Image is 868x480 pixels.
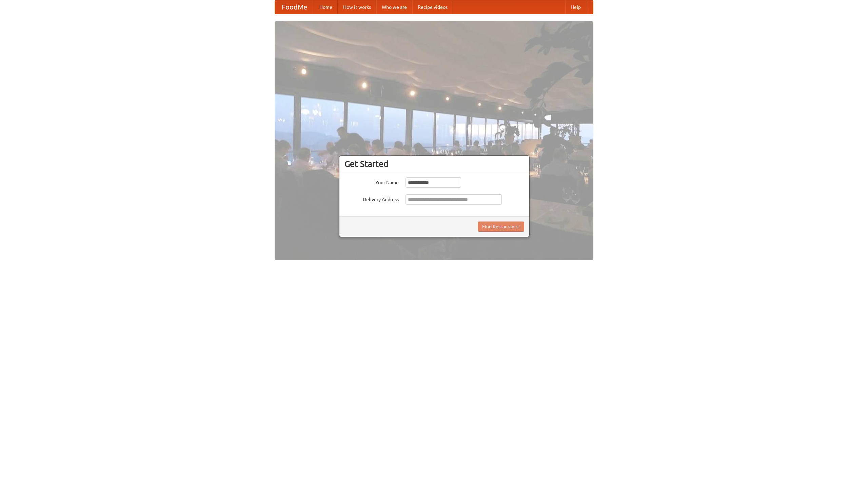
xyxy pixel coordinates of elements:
button: Find Restaurants! [478,222,524,232]
h3: Get Started [344,159,524,169]
a: Help [565,0,586,14]
label: Your Name [344,177,399,186]
label: Delivery Address [344,194,399,203]
a: FoodMe [275,0,314,14]
a: Recipe videos [412,0,453,14]
a: Who we are [376,0,412,14]
a: Home [314,0,338,14]
a: How it works [338,0,376,14]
